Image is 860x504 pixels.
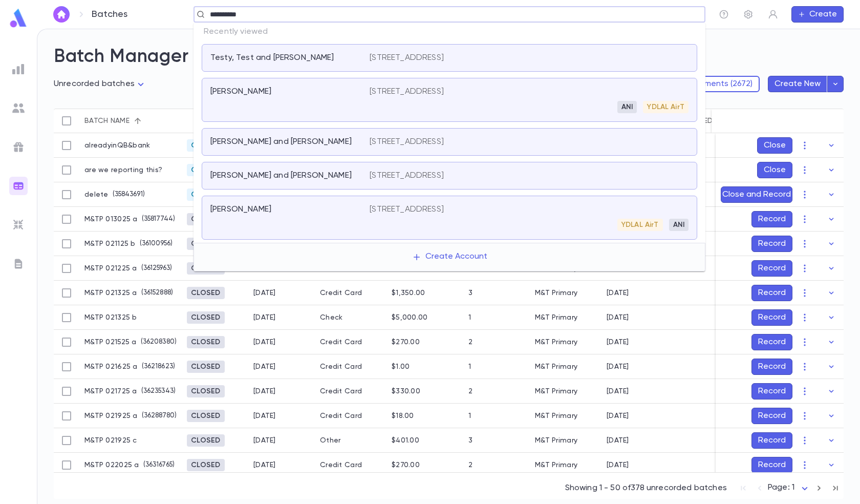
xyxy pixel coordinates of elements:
button: Create New [768,76,827,92]
div: 2/17/2025 [253,387,276,395]
div: M&T Primary [535,387,577,395]
p: M&TP 021625 a [84,363,138,371]
div: 2/20/2025 [253,461,276,469]
span: Closed [187,461,225,469]
span: ANI [669,221,689,229]
div: 2/13/2025 [607,289,629,297]
p: ( 36316765 ) [139,460,175,470]
div: 2/15/2025 [253,338,276,346]
div: Credit Card [315,453,386,477]
div: 1 [468,412,471,420]
p: Recently viewed [193,23,705,41]
div: $330.00 [392,387,420,395]
div: Credit Card [315,379,386,404]
div: 2/13/2025 [253,313,276,322]
span: Closed [187,412,225,420]
div: Closed 8/11/2025 [187,434,225,447]
div: 2/18/2025 [607,387,629,395]
button: Record [751,383,792,400]
p: [STREET_ADDRESS] [370,137,444,147]
div: Credit Card [315,404,386,428]
span: Closed [187,387,225,395]
div: 2/21/2025 [607,461,629,469]
div: M&T Primary [535,313,577,322]
p: M&TP 021125 b [84,240,136,248]
span: Closed [187,436,225,445]
p: M&TP 021725 a [84,387,137,395]
div: Page: 1 [768,480,811,496]
span: ANI [617,103,637,111]
button: Sort [130,113,146,129]
div: Closed 8/11/2025 [187,287,225,299]
div: Closed 8/11/2025 [187,262,225,275]
button: Close [757,137,792,154]
button: Create [791,6,844,23]
div: 2 [468,461,472,469]
p: Showing 1 - 50 of 378 unrecorded batches [565,483,727,493]
p: M&TP 013025 a [84,215,138,223]
span: Closed [187,264,225,272]
span: Closed [187,363,225,371]
p: [PERSON_NAME] [210,204,271,215]
span: Open [187,166,216,174]
div: Closed 8/11/2025 [187,385,225,397]
span: YDLAL AirT [643,103,689,111]
div: Check [315,305,386,330]
p: M&TP 021925 a [84,412,138,420]
p: ( 36152888 ) [137,288,173,298]
div: Batch name [84,109,130,133]
div: Closed 8/11/2025 [187,361,225,373]
div: 2/15/2025 [607,313,629,322]
p: M&TP 022025 a [84,461,139,469]
p: M&TP 021325 b [84,313,137,322]
p: ( 36125963 ) [137,263,172,274]
p: [PERSON_NAME] [210,87,271,97]
div: 2 [468,338,472,346]
span: YDLAL AirT [617,221,663,229]
div: Closed 8/11/2025 [187,311,225,324]
div: 3 [468,436,472,445]
div: M&T Primary [535,461,577,469]
div: 1 [468,313,471,322]
div: 2/19/2025 [253,412,276,420]
p: M&TP 021325 a [84,289,137,297]
button: Record [751,309,792,326]
p: Batches [92,9,127,20]
p: M&TP 021225 a [84,264,137,272]
div: Other [315,428,386,453]
div: $1,350.00 [392,289,425,297]
div: $401.00 [392,436,419,445]
p: ( 35817744 ) [138,214,175,224]
span: Open [187,141,216,150]
span: Page: 1 [768,484,794,492]
p: ( 36288780 ) [138,411,177,421]
img: students_grey.60c7aba0da46da39d6d829b817ac14fc.svg [12,102,25,114]
div: Credit Card [315,354,386,379]
button: Record [751,432,792,449]
div: 2/17/2025 [607,338,629,346]
div: Batch name [79,109,182,133]
button: Record [751,260,792,277]
button: Record [751,408,792,424]
div: Closed 8/11/2025 [187,336,225,348]
img: home_white.a664292cf8c1dea59945f0da9f25487c.svg [55,10,68,18]
p: ( 35843691 ) [109,190,145,200]
div: M&T Primary [535,363,577,371]
button: Record [751,457,792,473]
img: reports_grey.c525e4749d1bce6a11f5fe2a8de1b229.svg [12,63,25,75]
p: ( 36235343 ) [137,386,176,396]
div: $270.00 [392,461,420,469]
div: M&T Primary [535,436,577,445]
p: delete [84,191,109,199]
span: Closed [187,338,225,346]
div: Closed 8/11/2025 [187,213,225,225]
div: 2/18/2025 [607,363,629,371]
img: letters_grey.7941b92b52307dd3b8a917253454ce1c.svg [12,258,25,270]
button: Close and Record [721,186,792,203]
div: M&T Primary [535,338,577,346]
p: ( 36100956 ) [136,239,173,249]
button: Record [751,236,792,252]
img: logo [8,8,29,28]
img: campaigns_grey.99e729a5f7ee94e3726e6486bddda8f1.svg [12,141,25,153]
div: 2/13/2025 [253,289,276,297]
